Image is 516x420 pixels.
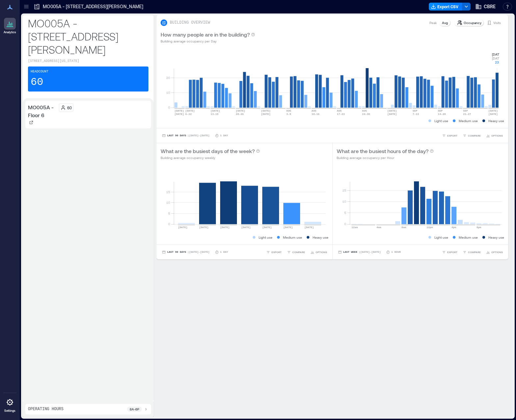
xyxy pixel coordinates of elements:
[488,113,498,116] text: [DATE]
[241,226,251,229] text: [DATE]
[429,3,462,11] button: Export CSV
[161,31,250,39] p: How many people are in the building?
[468,134,481,138] span: COMPARE
[174,113,184,116] text: [DATE]
[286,249,306,255] button: COMPARE
[468,250,481,254] span: COMPARE
[161,155,260,160] p: Building average occupancy weekly
[391,250,401,254] p: 1 Hour
[429,20,437,25] p: Peak
[344,211,346,215] tspan: 5
[441,249,459,255] button: EXPORT
[168,222,170,226] tspan: 0
[262,226,272,229] text: [DATE]
[447,134,457,138] span: EXPORT
[488,235,504,240] p: Heavy use
[485,132,504,139] button: OPTIONS
[265,249,283,255] button: EXPORT
[292,250,305,254] span: COMPARE
[161,249,211,255] button: Last 90 Days |[DATE]-[DATE]
[463,109,468,112] text: SEP
[316,250,327,254] span: OPTIONS
[459,235,478,240] p: Medium use
[161,132,211,139] button: Last 90 Days |[DATE]-[DATE]
[283,226,293,229] text: [DATE]
[438,109,443,112] text: SEP
[434,235,448,240] p: Light use
[304,226,314,229] text: [DATE]
[491,134,503,138] span: OPTIONS
[211,113,219,116] text: 13-19
[441,132,459,139] button: EXPORT
[166,91,170,94] tspan: 10
[401,226,406,229] text: 8am
[199,226,209,229] text: [DATE]
[362,109,367,112] text: AUG
[4,409,15,413] p: Settings
[170,20,210,25] p: BUILDING OVERVIEW
[166,76,170,80] tspan: 20
[387,109,397,112] text: [DATE]
[220,226,230,229] text: [DATE]
[28,103,56,119] p: MO005A - Floor 6
[4,30,16,34] p: Analytics
[166,200,170,204] tspan: 10
[362,113,370,116] text: 24-30
[286,113,291,116] text: 3-9
[31,76,43,89] p: 60
[337,109,342,112] text: AUG
[312,113,320,116] text: 10-16
[43,3,143,10] p: MO005A - [STREET_ADDRESS][PERSON_NAME]
[344,222,346,226] tspan: 0
[178,226,188,229] text: [DATE]
[130,407,139,412] p: 8a - 6p
[493,20,501,25] p: Visits
[485,249,504,255] button: OPTIONS
[477,226,481,229] text: 8pm
[185,109,195,112] text: [DATE]
[28,59,148,64] p: [STREET_ADDRESS][US_STATE]
[491,250,503,254] span: OPTIONS
[31,69,48,74] p: Headcount
[463,113,471,116] text: 21-27
[67,105,72,110] p: 60
[337,249,382,255] button: Last Week |[DATE]-[DATE]
[236,113,244,116] text: 20-26
[174,109,184,112] text: [DATE]
[283,235,302,240] p: Medium use
[211,109,220,112] text: [DATE]
[259,235,272,240] p: Light use
[261,109,271,112] text: [DATE]
[413,113,419,116] text: 7-13
[168,211,170,215] tspan: 5
[337,113,345,116] text: 17-23
[488,118,504,123] p: Heavy use
[434,118,448,123] p: Light use
[161,147,255,155] p: What are the busiest days of the week?
[342,199,346,203] tspan: 10
[342,188,346,192] tspan: 15
[28,407,64,412] p: Operating Hours
[166,190,170,194] tspan: 15
[220,134,228,138] p: 1 Day
[337,147,428,155] p: What are the busiest hours of the day?
[351,226,358,229] text: 12am
[438,113,446,116] text: 14-20
[473,1,498,12] button: CBRE
[168,105,170,109] tspan: 0
[236,109,245,112] text: [DATE]
[376,226,381,229] text: 4am
[261,113,271,116] text: [DATE]
[461,249,482,255] button: COMPARE
[447,250,457,254] span: EXPORT
[459,118,478,123] p: Medium use
[488,109,498,112] text: [DATE]
[309,249,328,255] button: OPTIONS
[451,226,456,229] text: 4pm
[286,109,291,112] text: AUG
[426,226,433,229] text: 12pm
[185,113,192,116] text: 6-12
[442,20,448,25] p: Avg
[271,250,282,254] span: EXPORT
[413,109,418,112] text: SEP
